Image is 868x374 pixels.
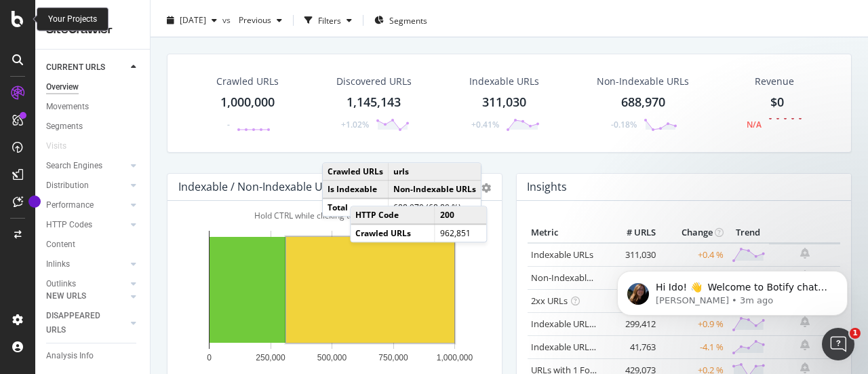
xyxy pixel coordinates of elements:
[435,224,486,242] td: 962,851
[46,159,127,173] a: Search Engines
[46,257,127,272] a: Inlinks
[28,195,41,208] div: Tooltip anchor
[256,353,285,362] text: 250,000
[527,178,567,196] h4: Insights
[46,159,102,173] div: Search Engines
[46,119,140,134] a: Segments
[299,10,357,31] button: Filters
[850,328,861,339] span: 1
[597,242,868,337] iframe: Intercom notifications message
[822,328,854,360] iframe: Intercom live chat
[46,198,127,212] a: Performance
[46,277,127,291] a: Outlinks
[659,335,727,358] td: -4.1 %
[46,218,127,232] a: HTTP Codes
[800,339,810,350] div: bell-plus
[378,353,408,362] text: 750,000
[46,349,94,363] div: Analysis Info
[46,277,76,291] div: Outlinks
[48,14,97,25] div: Your Projects
[435,206,486,224] td: 200
[351,224,435,242] td: Crawled URLs
[207,353,212,362] text: 0
[605,335,659,358] td: 41,763
[469,75,539,88] div: Indexable URLs
[531,248,593,261] a: Indexable URLs
[800,362,810,373] div: bell-plus
[341,119,369,130] div: +1.02%
[755,75,794,88] span: Revenue
[770,94,784,110] span: $0
[46,198,94,212] div: Performance
[220,94,275,111] div: 1,000,000
[46,289,127,303] a: NEW URLS
[233,14,271,26] span: Previous
[471,119,499,130] div: +0.41%
[46,257,70,272] div: Inlinks
[46,60,127,75] a: CURRENT URLS
[621,94,665,111] div: 688,970
[216,75,279,88] div: Crawled URLs
[46,139,80,153] a: Visits
[318,15,341,26] div: Filters
[46,179,89,193] div: Distribution
[46,60,105,75] div: CURRENT URLS
[481,183,491,193] div: gear
[528,223,605,243] th: Metric
[46,100,140,114] a: Movements
[46,238,75,252] div: Content
[389,199,481,217] td: 688,970 (68.89 %)
[727,223,769,243] th: Trend
[227,119,230,130] div: -
[597,75,689,88] div: Non-Indexable URLs
[46,309,115,337] div: DISAPPEARED URLS
[233,10,288,31] button: Previous
[531,341,679,353] a: Indexable URLs with Bad Description
[180,14,206,26] span: 2025 Aug. 29th
[336,75,412,88] div: Discovered URLs
[161,10,222,31] button: [DATE]
[46,349,140,363] a: Analysis Info
[531,295,568,307] a: 2xx URLs
[46,238,140,252] a: Content
[389,181,481,199] td: Non-Indexable URLs
[46,309,127,337] a: DISAPPEARED URLS
[351,206,435,224] td: HTTP Code
[482,94,526,111] div: 311,030
[178,180,405,193] div: Indexable / Non-Indexable URLs Distribution
[531,318,644,330] a: Indexable URLs with Bad H1
[323,163,389,181] td: Crawled URLs
[323,181,389,199] td: Is Indexable
[46,119,83,134] div: Segments
[747,119,762,130] div: N/A
[46,289,86,303] div: NEW URLS
[46,179,127,193] a: Distribution
[347,94,401,111] div: 1,145,143
[46,80,140,94] a: Overview
[389,163,481,181] td: urls
[46,100,89,114] div: Movements
[437,353,473,362] text: 1,000,000
[611,119,637,130] div: -0.18%
[369,10,433,31] button: Segments
[317,353,347,362] text: 500,000
[531,272,614,284] a: Non-Indexable URLs
[659,223,727,243] th: Change
[222,14,233,26] span: vs
[46,139,66,153] div: Visits
[605,223,659,243] th: # URLS
[323,199,389,217] td: Total
[389,15,427,26] span: Segments
[46,218,92,232] div: HTTP Codes
[46,80,79,94] div: Overview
